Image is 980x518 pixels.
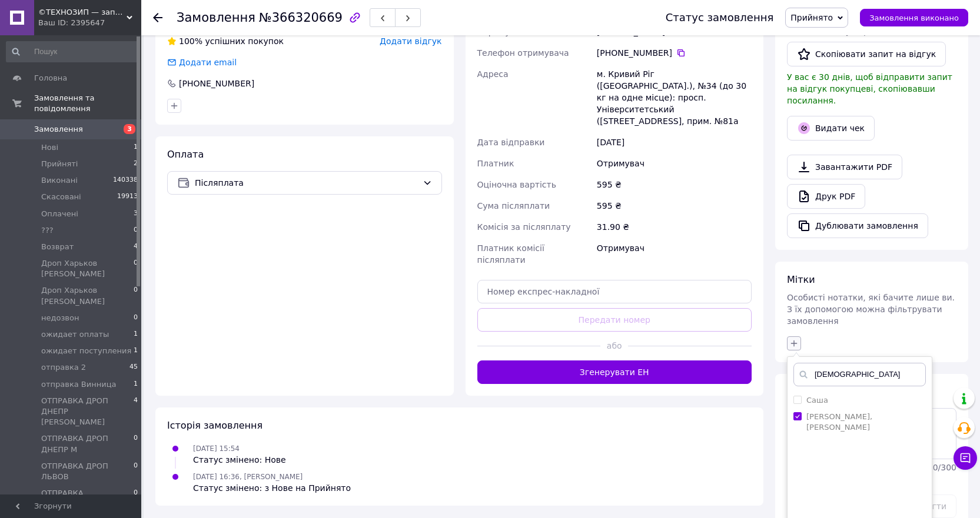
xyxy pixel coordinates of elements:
span: 0 [134,433,138,454]
span: Післяплата [195,176,418,189]
div: Статус змінено: Нове [193,454,286,466]
span: Возврат [41,242,74,252]
span: ОТПРАВКА ДРОП ДНЕПР [PERSON_NAME] [41,396,134,428]
span: отправка 2 [41,362,86,373]
span: Додати відгук [380,36,441,46]
span: або [600,340,628,352]
span: Прийнято [790,13,833,22]
a: Завантажити PDF [787,155,902,179]
span: Замовлення [34,124,83,135]
div: Повернутися назад [153,12,162,24]
div: Статус змінено: з Нове на Прийнято [193,482,351,494]
div: 595 ₴ [594,174,754,195]
div: м. Кривий Ріг ([GEOGRAPHIC_DATA].), №34 (до 30 кг на одне місце): просп. Університетський ([STREE... [594,64,754,132]
span: Історія замовлення [167,420,263,431]
span: 1 [134,346,138,356]
span: Скасовані [41,192,81,202]
span: ??? [41,225,54,236]
button: Згенерувати ЕН [477,360,752,384]
span: Телефон отримувача [477,48,569,58]
span: Мітки [787,274,815,285]
button: Замовлення виконано [860,9,968,26]
span: недозвон [41,313,79,323]
div: Отримувач [594,238,754,270]
span: Дроп Харьков [PERSON_NAME] [41,258,134,279]
span: 1 [134,142,138,153]
span: Головна [34,73,67,83]
span: ОТПРАВКА [PERSON_NAME] [41,488,134,509]
input: Пошук [6,41,139,62]
span: Комісія за післяплату [477,222,571,232]
span: Оціночна вартість [477,180,556,189]
span: 2 [134,159,138,169]
span: Платник [477,159,514,168]
div: 595 ₴ [594,195,754,216]
span: 300 / 300 [922,463,956,472]
span: 0 [134,461,138,482]
span: Замовлення та повідомлення [34,93,141,114]
span: Виконані [41,175,78,186]
span: Платник комісії післяплати [477,243,544,265]
span: 3 [134,209,138,219]
span: Замовлення виконано [869,14,959,22]
div: Ваш ID: 2395647 [38,18,141,28]
span: Сума післяплати [477,201,550,210]
div: [PHONE_NUMBER] [178,78,255,89]
span: Оплата [167,149,204,160]
span: Адреса [477,69,509,79]
span: 0 [134,488,138,509]
span: Запит на відгук про компанію [787,26,918,36]
input: Напишіть назву мітки [793,363,926,386]
span: 0 [134,285,138,306]
button: Дублювати замовлення [787,213,928,238]
span: 140338 [113,175,138,186]
span: 1 [134,329,138,340]
a: Друк PDF [787,184,865,209]
span: У вас є 30 днів, щоб відправити запит на відгук покупцеві, скопіювавши посилання. [787,72,952,105]
span: 3 [124,124,135,134]
span: 19913 [117,192,138,202]
div: Додати email [166,56,238,68]
span: ©ТЕХНОЗИП — запчастини для побутової техніки з доставкою по всій Україні [38,7,127,18]
span: 4 [134,396,138,428]
span: ожидает оплаты [41,329,109,340]
div: Статус замовлення [666,12,774,24]
span: №366320669 [259,11,343,25]
div: [DATE] [594,132,754,153]
span: Дата відправки [477,138,545,147]
span: 4 [134,242,138,252]
span: [DATE] 15:54 [193,445,240,453]
span: Отримувач [477,27,525,36]
div: 31.90 ₴ [594,216,754,238]
span: 0 [134,258,138,279]
span: Замовлення [177,11,255,25]
span: 45 [129,362,138,373]
span: [DATE] 16:36, [PERSON_NAME] [193,473,303,481]
span: Оплачені [41,209,78,219]
span: 1 [134,379,138,390]
span: ОТПРАВКА ДРОП ДНЕПР М [41,433,134,454]
span: Особисті нотатки, які бачите лише ви. З їх допомогою можна фільтрувати замовлення [787,293,955,326]
span: Нові [41,142,58,153]
label: Саша [806,396,828,405]
span: Дроп Харьков [PERSON_NAME] [41,285,134,306]
span: Прийняті [41,159,78,169]
button: Видати чек [787,116,875,141]
span: 100% [179,36,202,46]
span: 0 [134,313,138,323]
label: [PERSON_NAME],[PERSON_NAME] [806,412,872,432]
div: Додати email [178,56,238,68]
button: Чат з покупцем [954,446,977,470]
button: Скопіювати запит на відгук [787,42,946,66]
div: Отримувач [594,153,754,174]
span: ожидает поступления [41,346,131,356]
span: ОТПРАВКА ДРОП ЛЬВОВ [41,461,134,482]
input: Номер експрес-накладної [477,280,752,303]
div: успішних покупок [167,35,284,47]
div: [PHONE_NUMBER] [597,47,752,59]
span: 0 [134,225,138,236]
span: отправка Винница [41,379,117,390]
